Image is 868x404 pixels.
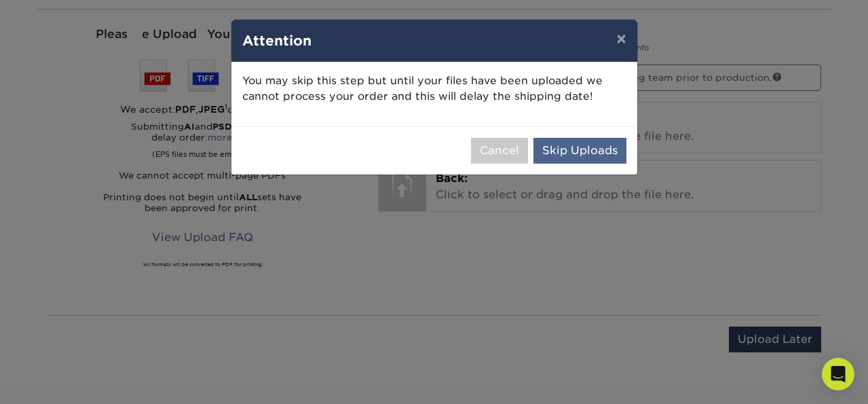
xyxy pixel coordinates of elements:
[242,31,626,51] h4: Attention
[605,20,637,58] button: ×
[822,358,854,390] div: Open Intercom Messenger
[242,73,626,105] p: You may skip this step but until your files have been uploaded we cannot process your order and t...
[533,138,626,164] button: Skip Uploads
[471,138,528,164] button: Cancel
